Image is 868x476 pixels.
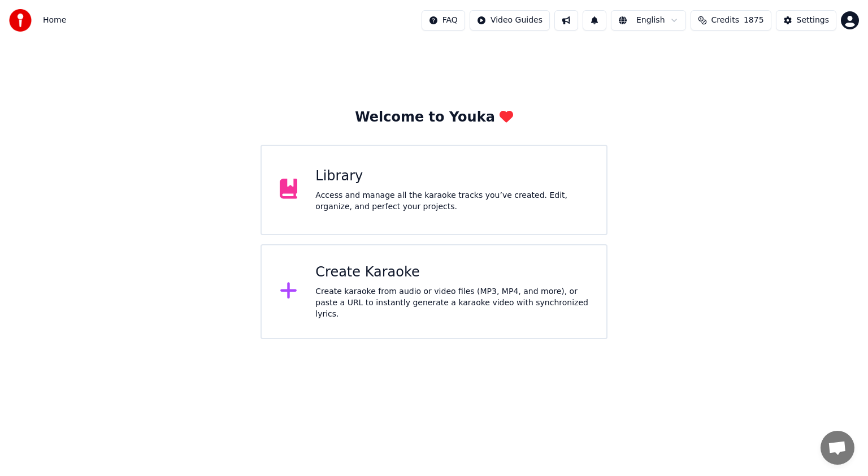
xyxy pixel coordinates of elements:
div: Settings [797,15,829,26]
div: Library [315,167,588,185]
button: Credits1875 [691,10,771,31]
div: Welcome to Youka [355,109,513,127]
div: Create Karaoke [315,263,588,282]
span: Home [43,15,66,26]
nav: breadcrumb [43,15,66,26]
span: Credits [711,15,739,26]
div: Open de chat [821,431,854,465]
button: Video Guides [470,10,550,31]
div: Create karaoke from audio or video files (MP3, MP4, and more), or paste a URL to instantly genera... [315,286,588,320]
span: 1875 [744,15,764,26]
div: Access and manage all the karaoke tracks you’ve created. Edit, organize, and perfect your projects. [315,190,588,213]
button: Settings [776,10,836,31]
img: youka [9,9,32,32]
button: FAQ [422,10,465,31]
